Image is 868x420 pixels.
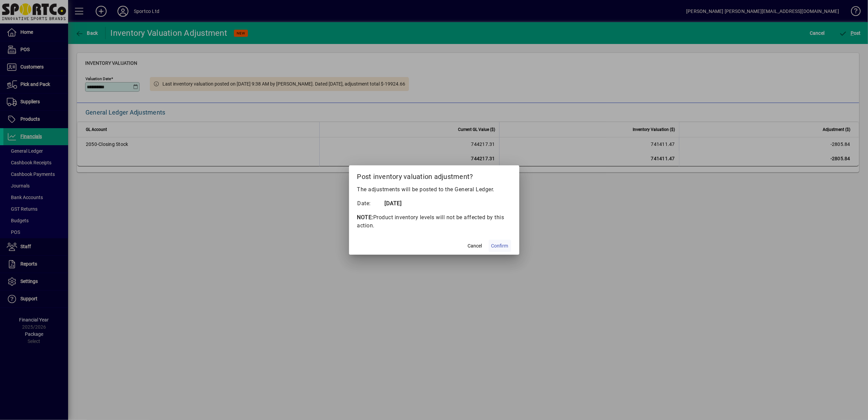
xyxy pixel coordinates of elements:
[489,240,511,252] button: Confirm
[468,242,482,250] span: Cancel
[357,185,511,194] p: The adjustments will be posted to the General Ledger.
[357,214,374,221] strong: NOTE:
[357,213,511,230] p: Product inventory levels will not be affected by this action.
[491,242,508,250] span: Confirm
[357,199,384,208] td: Date:
[349,165,519,185] h2: Post inventory valuation adjustment?
[384,199,412,208] td: [DATE]
[464,240,486,252] button: Cancel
